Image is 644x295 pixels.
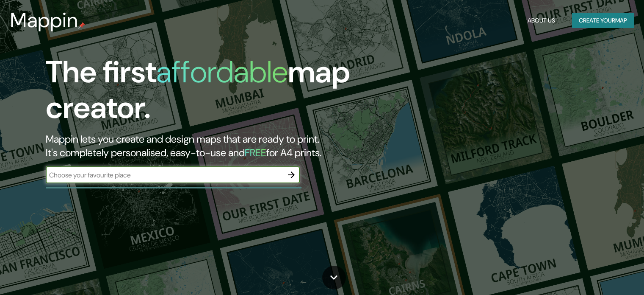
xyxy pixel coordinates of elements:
h2: Mappin lets you create and design maps that are ready to print. It's completely personalised, eas... [46,132,368,160]
input: Choose your favourite place [46,170,283,180]
h5: FREE [245,146,266,159]
h1: affordable [156,52,288,92]
img: mappin-pin [78,22,85,29]
h1: The first map creator. [46,54,368,132]
button: About Us [524,13,558,28]
button: Create yourmap [572,13,634,28]
h3: Mappin [10,8,78,32]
